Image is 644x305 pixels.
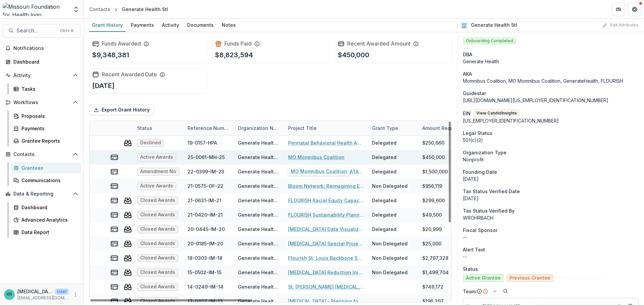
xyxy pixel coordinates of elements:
[55,289,69,295] p: User
[184,20,216,30] div: Documents
[466,275,501,281] span: Active Grantee
[71,291,79,299] button: More
[422,182,442,189] div: $956,119
[463,97,639,104] div: [URL][DOMAIN_NAME][US_EMPLOYER_IDENTIFICATION_NUMBER]
[463,246,485,253] span: Alert Text
[463,117,639,124] div: [US_EMPLOYER_IDENTIFICATION_NUMBER]
[288,154,344,161] a: MO Momnibus Coalition
[17,288,52,295] p: [MEDICAL_DATA][PERSON_NAME]
[21,125,75,132] div: Payments
[284,121,368,135] div: Project Title
[463,149,506,156] span: Organization Type
[288,168,364,175] a: FLOURISH [GEOGRAPHIC_DATA][PERSON_NAME]
[418,125,471,132] div: Amount Requested
[110,168,118,176] button: view-payments
[463,195,639,202] p: [DATE]
[3,188,81,199] button: Open Data & Reporting
[11,110,81,122] a: Proposals
[463,265,478,273] span: Status
[463,37,516,44] span: Onboarding Completed
[87,4,113,14] a: Contacts
[288,254,364,261] a: Flourish St. Louis Backbone Support
[234,125,284,132] div: Organization Name
[215,50,253,60] p: $8,823,594
[140,212,175,218] span: Closed Awards
[102,41,141,47] h2: Funds Awarded
[238,240,280,247] div: Generate Health Stl
[87,4,171,14] nav: breadcrumb
[347,41,411,47] h2: Recent Awarded Amount
[187,254,222,261] div: 18-0303-IM-18
[92,81,115,91] p: [DATE]
[463,168,497,175] span: Founding Date
[13,152,70,157] span: Contacts
[11,135,81,146] a: Grantee Reports
[187,139,217,146] div: 19-0157-HPA
[422,154,445,161] div: $450,000
[422,269,449,276] div: $1,499,704
[599,21,641,29] button: Edit Attributes
[422,139,444,146] div: $250,660
[463,70,472,77] span: AKA
[184,19,216,32] a: Documents
[140,226,175,232] span: Closed Awards
[238,154,280,161] div: Generate Health Stl
[238,269,280,276] div: Generate Health Stl
[338,50,369,60] p: $450,000
[238,226,280,233] div: Generate Health Stl
[422,254,448,261] div: $2,797,328
[418,121,485,135] div: Amount Requested
[471,22,517,28] h2: Generate Health Stl
[372,197,396,204] div: Delegated
[463,207,515,214] span: Tax Status Verified By
[288,283,364,290] a: St. [PERSON_NAME] [MEDICAL_DATA] Reduction Initiative
[368,121,418,135] div: Grant Type
[284,125,321,132] div: Project Title
[238,298,280,305] div: Generate Health Stl
[422,211,442,218] div: $49,500
[224,41,252,47] h2: Funds Paid
[187,240,223,247] div: 20-0185-IM-20
[140,270,175,275] span: Closed Awards
[234,121,284,135] div: Organization Name
[422,168,448,175] div: $1,500,000
[3,24,81,37] button: Search...
[3,149,81,160] button: Open Contacts
[501,287,509,295] button: Search
[21,177,75,184] div: Communications
[11,175,81,186] a: Communications
[463,130,492,137] span: Legal Status
[463,137,639,144] div: 501(c)(3)
[238,211,280,218] div: Generate Health Stl
[16,27,56,34] span: Search...
[11,227,81,238] a: Data Report
[288,298,364,305] a: [MEDICAL_DATA] - Planning for Impact [GEOGRAPHIC_DATA][PERSON_NAME]
[21,164,75,171] div: Grantees
[219,19,238,32] a: Notes
[7,292,12,297] div: Kyra Robinson
[463,253,639,260] p: --
[612,3,625,16] button: Partners
[11,123,81,134] a: Payments
[187,168,224,175] div: 22-0399-IM-23
[133,121,183,135] div: Status
[288,226,364,233] a: [MEDICAL_DATA] Data Visualization Project
[3,70,81,81] button: Open Activity
[21,112,75,120] div: Proposals
[372,182,408,189] div: Non Delegated
[422,226,442,233] div: $20,999
[11,162,81,173] a: Grantees
[13,46,78,51] span: Notifications
[110,211,118,219] button: view-payments
[187,182,223,189] div: 21-0575-OF-22
[110,197,118,205] button: view-payments
[21,216,75,223] div: Advanced Analytics
[288,197,364,204] a: FLOURISH Racial Equity Capacity Building
[140,241,175,246] span: Closed Awards
[110,269,118,277] button: view-payments
[463,51,472,58] span: DBA
[11,214,81,225] a: Advanced Analytics
[288,182,364,189] a: Bloom Network: Reimagining Equitable Investments with families and communities to FLOURISH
